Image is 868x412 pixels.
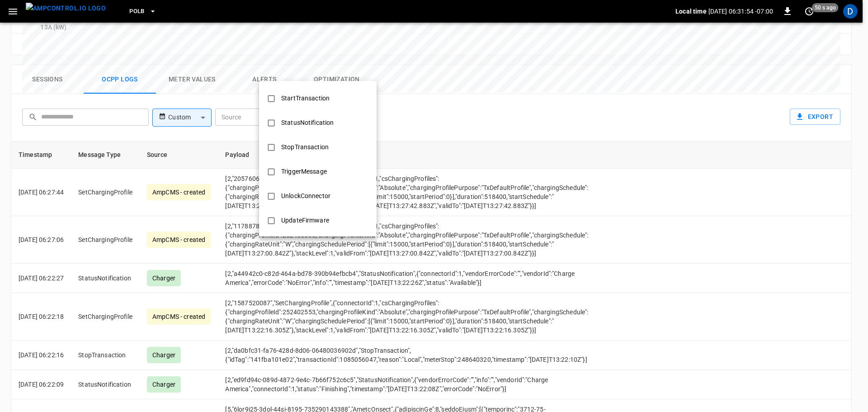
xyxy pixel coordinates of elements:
div: TriggerMessage [276,163,332,180]
div: UnlockConnector [276,188,336,204]
div: StartTransaction [276,90,335,107]
div: UpdateFirmware [276,212,335,229]
div: StopTransaction [276,139,334,156]
div: StatusNotification [276,114,339,131]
